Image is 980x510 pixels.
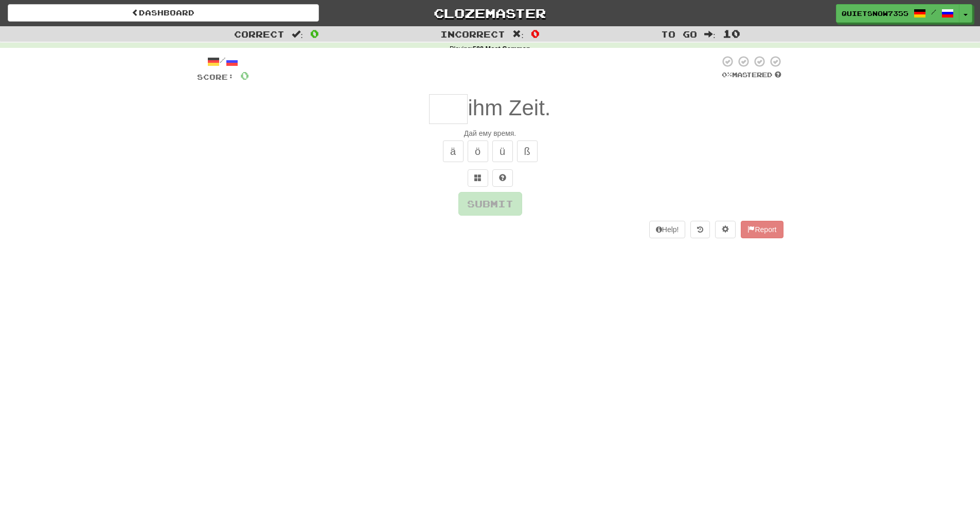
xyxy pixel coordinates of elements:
[690,221,710,238] button: Round history (alt+y)
[723,27,740,40] span: 10
[741,221,783,238] button: Report
[458,192,522,216] button: Submit
[704,30,716,39] span: :
[512,30,524,39] span: :
[8,4,319,22] a: Dashboard
[440,29,505,39] span: Incorrect
[649,221,686,238] button: Help!
[443,140,464,162] button: ä
[334,4,646,22] a: Clozemaster
[931,8,936,15] span: /
[310,27,319,40] span: 0
[531,27,540,40] span: 0
[240,69,249,82] span: 0
[661,29,697,39] span: To go
[292,30,303,39] span: :
[473,45,530,52] strong: 500 Most Common
[836,4,959,23] a: QuietSnow7355 /
[197,128,783,138] div: Дай ему время.
[492,169,513,187] button: Single letter hint - you only get 1 per sentence and score half the points! alt+h
[197,73,234,81] span: Score:
[492,140,513,162] button: ü
[468,96,550,120] span: ihm Zeit.
[842,9,908,18] span: QuietSnow7355
[722,71,732,79] span: 0 %
[720,71,783,80] div: Mastered
[468,169,488,187] button: Switch sentence to multiple choice alt+p
[197,55,249,68] div: /
[517,140,538,162] button: ß
[468,140,488,162] button: ö
[234,29,284,39] span: Correct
